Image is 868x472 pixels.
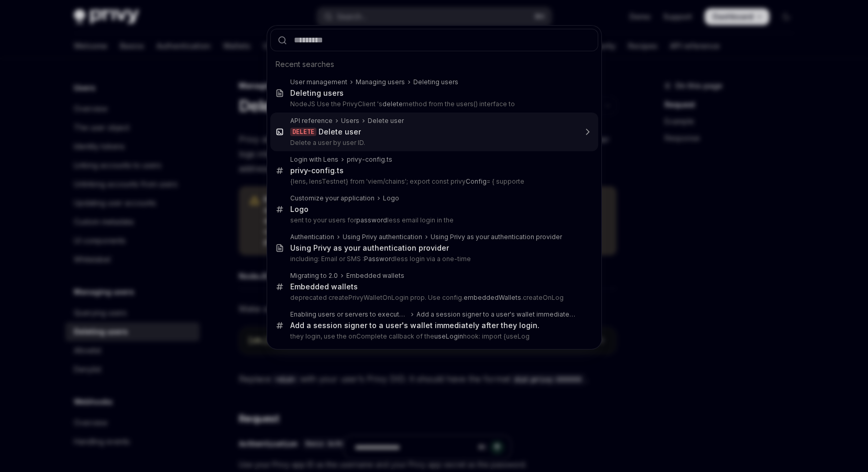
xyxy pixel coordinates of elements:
[464,294,521,301] b: embeddedWallets
[311,166,335,175] b: config
[290,282,358,291] div: Embedded wallets
[290,117,333,125] div: API reference
[382,100,403,108] b: delete
[290,139,576,147] p: Delete a user by user ID.
[290,205,309,214] div: Logo
[290,177,576,186] p: {lens, lensTestnet} from 'viem/chains'; export const privy = { supporte
[365,155,385,163] b: config
[341,117,359,125] div: Users
[290,78,347,86] div: User management
[290,155,338,164] div: Login with Lens
[347,155,392,164] div: privy- .ts
[290,243,449,253] div: Using Privy as your authentication provider
[290,294,576,302] p: deprecated createPrivyWalletOnLogin prop. Use config. .createOnLog
[383,194,399,203] div: Logo
[466,177,487,185] b: Config
[364,255,391,263] b: Passwor
[290,272,338,280] div: Migrating to 2.0
[356,216,387,224] b: password
[368,117,404,125] div: Delete user
[290,100,576,108] p: NodeJS Use the PrivyClient 's method from the users() interface to
[290,233,334,241] div: Authentication
[356,78,405,86] div: Managing users
[290,88,344,98] div: Deleting users
[290,216,576,224] p: sent to your users for less email login in the
[318,127,361,137] div: ete user
[431,233,562,241] div: Using Privy as your authentication provider
[290,321,540,330] div: Add a session signer to a user's wallet immediately after they login.
[413,78,458,86] div: Deleting users
[290,166,344,175] div: privy- .ts
[434,332,463,340] b: useLogin
[416,310,576,319] div: Add a session signer to a user's wallet immediately after they login.
[276,59,334,70] span: Recent searches
[290,194,375,203] div: Customize your application
[290,128,316,136] div: DELETE
[290,310,409,319] div: Enabling users or servers to execute transactions
[318,127,331,136] b: Del
[346,272,404,280] div: Embedded wallets
[343,233,422,241] div: Using Privy authentication
[290,255,576,263] p: including: Email or SMS : dless login via a one-time
[290,332,576,341] p: they login, use the onComplete callback of the hook: import {useLog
